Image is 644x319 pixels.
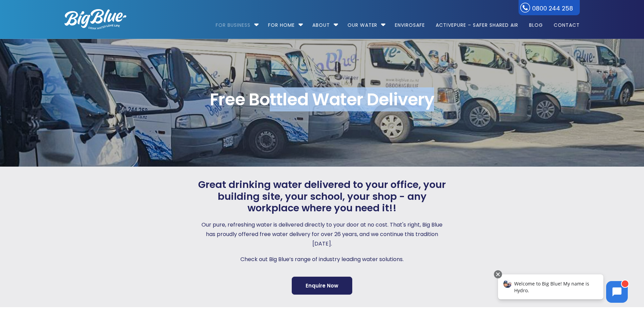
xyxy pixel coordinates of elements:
[65,9,126,29] img: logo
[196,220,448,249] p: Our pure, refreshing water is delivered directly to your door at no cost. That's right, Big Blue ...
[491,269,635,310] iframe: Chatbot
[292,277,352,295] a: Enquire Now
[65,91,580,108] span: Free Bottled Water Delivery
[196,255,448,264] p: Check out Big Blue’s range of industry leading water solutions.
[196,179,448,214] span: Great drinking water delivered to your office, your building site, your school, your shop - any w...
